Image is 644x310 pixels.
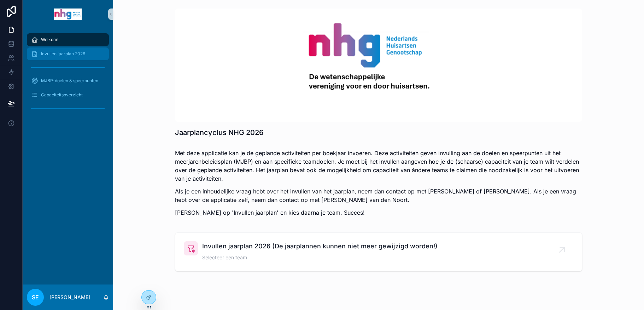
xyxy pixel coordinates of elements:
a: Welkom! [27,33,109,46]
span: Welkom! [41,37,58,43]
p: [PERSON_NAME] op 'Invullen jaarplan' en kies daarna je team. Succes! [175,208,582,217]
span: Capaciteitsoverzicht [41,92,83,98]
a: MJBP-doelen & speerpunten [27,74,109,87]
span: Invullen jaarplan 2026 [41,51,85,57]
h1: Jaarplancyclus NHG 2026 [175,128,264,137]
p: [PERSON_NAME] [49,294,90,301]
a: Capaciteitsoverzicht [27,89,109,101]
span: MJBP-doelen & speerpunten [41,78,98,84]
div: scrollable content [23,28,113,123]
span: Selecteer een team [202,254,438,261]
a: Invullen jaarplan 2026 [27,47,109,60]
p: Als je een inhoudelijke vraag hebt over het invullen van het jaarplan, neem dan contact op met [P... [175,187,582,204]
a: Invullen jaarplan 2026 (De jaarplannen kunnen niet meer gewijzigd worden!)Selecteer een team [175,233,582,271]
img: App logo [54,9,82,20]
span: SE [32,293,39,301]
span: Invullen jaarplan 2026 (De jaarplannen kunnen niet meer gewijzigd worden!) [202,241,438,251]
p: Met deze applicatie kan je de geplande activiteiten per boekjaar invoeren. Deze activiteiten geve... [175,149,582,183]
